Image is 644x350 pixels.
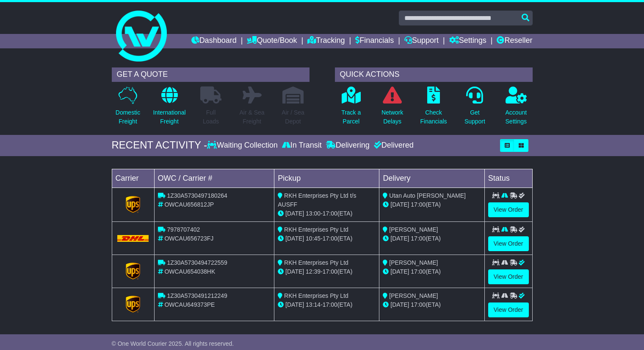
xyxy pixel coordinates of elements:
[420,108,447,126] p: Check Financials
[278,209,376,218] div: - (ETA)
[200,108,221,126] p: Full Loads
[112,67,310,82] div: GET A QUOTE
[389,192,466,199] span: Utan Auto [PERSON_NAME]
[207,141,279,150] div: Waiting Collection
[126,263,140,280] img: GetCarrierServiceLogo
[383,267,481,276] div: (ETA)
[390,268,409,275] span: [DATE]
[323,301,337,308] span: 17:00
[411,201,426,208] span: 17:00
[167,259,227,266] span: 1Z30A5730494722559
[381,108,403,126] p: Network Delays
[285,210,304,217] span: [DATE]
[506,108,527,126] p: Account Settings
[285,301,304,308] span: [DATE]
[278,234,376,243] div: - (ETA)
[112,139,207,151] div: RECENT ACTIVITY -
[167,226,200,233] span: 7978707402
[247,34,297,48] a: Quote/Book
[449,34,486,48] a: Settings
[112,169,154,188] td: Carrier
[154,169,274,188] td: OWC / Carrier #
[278,267,376,276] div: - (ETA)
[126,196,140,213] img: GetCarrierServiceLogo
[383,200,481,209] div: (ETA)
[164,301,215,308] span: OWCAU649373PE
[115,86,141,131] a: DomesticFreight
[306,210,321,217] span: 13:00
[323,235,337,242] span: 17:00
[164,201,214,208] span: OWCAU656812JP
[191,34,237,48] a: Dashboard
[341,86,361,131] a: Track aParcel
[488,269,529,284] a: View Order
[164,268,215,275] span: OWCAU654038HK
[285,268,304,275] span: [DATE]
[278,192,356,208] span: RKH Enterprises Pty Ltd t/s AUSFF
[126,296,140,313] img: GetCarrierServiceLogo
[323,210,337,217] span: 17:00
[411,301,426,308] span: 17:00
[153,108,185,126] p: International Freight
[152,86,186,131] a: InternationalFreight
[167,292,227,299] span: 1Z30A5730491212249
[464,86,486,131] a: GetSupport
[167,192,227,199] span: 1Z30A5730497180264
[390,301,409,308] span: [DATE]
[411,268,426,275] span: 17:00
[381,86,404,131] a: NetworkDelays
[411,235,426,242] span: 17:00
[284,292,348,299] span: RKH Enterprises Pty Ltd
[278,300,376,309] div: - (ETA)
[116,108,140,126] p: Domestic Freight
[285,235,304,242] span: [DATE]
[112,340,234,347] span: © One World Courier 2025. All rights reserved.
[274,169,379,188] td: Pickup
[306,301,321,308] span: 13:14
[420,86,448,131] a: CheckFinancials
[390,201,409,208] span: [DATE]
[464,108,485,126] p: Get Support
[488,236,529,251] a: View Order
[497,34,532,48] a: Reseller
[484,169,532,188] td: Status
[284,259,348,266] span: RKH Enterprises Pty Ltd
[282,108,304,126] p: Air / Sea Depot
[389,226,438,233] span: [PERSON_NAME]
[335,67,533,82] div: QUICK ACTIONS
[280,141,324,150] div: In Transit
[488,302,529,317] a: View Order
[117,235,149,242] img: DHL.png
[389,292,438,299] span: [PERSON_NAME]
[383,300,481,309] div: (ETA)
[306,268,321,275] span: 12:39
[323,268,337,275] span: 17:00
[488,202,529,217] a: View Order
[390,235,409,242] span: [DATE]
[505,86,528,131] a: AccountSettings
[341,108,361,126] p: Track a Parcel
[307,34,345,48] a: Tracking
[372,141,414,150] div: Delivered
[306,235,321,242] span: 10:45
[404,34,439,48] a: Support
[389,259,438,266] span: [PERSON_NAME]
[164,235,213,242] span: OWCAU656723FJ
[355,34,394,48] a: Financials
[239,108,264,126] p: Air & Sea Freight
[284,226,348,233] span: RKH Enterprises Pty Ltd
[324,141,372,150] div: Delivering
[379,169,484,188] td: Delivery
[383,234,481,243] div: (ETA)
